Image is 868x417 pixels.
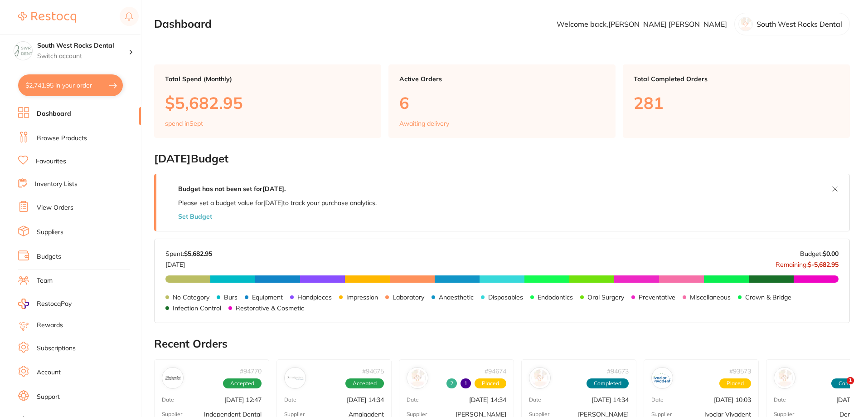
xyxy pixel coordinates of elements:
p: Infection Control [173,304,221,312]
p: # 94675 [362,368,384,375]
img: RestocqPay [18,299,29,309]
p: Oral Surgery [587,294,624,301]
iframe: Intercom live chat [828,377,850,399]
p: [DATE] 14:34 [469,396,506,403]
span: Completed [587,378,629,388]
span: Accepted [345,378,384,388]
p: [DATE] [165,257,212,268]
p: # 94674 [485,368,506,375]
p: Spent: [165,250,212,257]
img: Ivoclar Vivadent [654,369,671,387]
p: Preventative [639,294,675,301]
a: Total Completed Orders281 [623,64,850,138]
p: Welcome back, [PERSON_NAME] [PERSON_NAME] [557,20,727,28]
strong: $5,682.95 [184,250,212,258]
a: RestocqPay [18,299,72,309]
button: Set Budget [178,213,212,220]
p: Handpieces [297,294,332,301]
p: 6 [399,93,605,112]
p: South West Rocks Dental [756,20,842,28]
img: South West Rocks Dental [14,42,32,60]
span: Placed [475,378,506,388]
img: Restocq Logo [18,12,76,23]
p: Impression [346,294,378,301]
p: Equipment [252,294,283,301]
a: Active Orders6Awaiting delivery [388,64,616,138]
p: Miscellaneous [690,294,731,301]
a: Rewards [37,321,63,330]
a: View Orders [37,203,73,212]
a: Favourites [36,157,66,166]
p: # 94673 [607,368,629,375]
span: Placed [719,378,751,388]
span: Accepted [223,378,262,388]
span: 1 [847,377,854,384]
p: 281 [634,93,839,112]
p: spend in Sept [165,120,203,127]
p: [DATE] 10:03 [714,396,751,403]
strong: $-5,682.95 [808,260,839,269]
p: Date [407,397,419,403]
span: RestocqPay [37,299,72,309]
p: # 93573 [729,368,751,375]
img: Independent Dental [164,369,181,387]
p: Please set a budget value for [DATE] to track your purchase analytics. [178,199,377,206]
a: Budgets [37,252,61,261]
a: Support [37,392,60,402]
p: [DATE] 14:34 [592,396,629,403]
span: Received [446,378,457,388]
img: Henry Schein Halas [409,369,426,387]
h4: South West Rocks Dental [37,41,129,50]
p: Switch account [37,52,129,61]
a: Subscriptions [37,344,76,353]
p: Burs [224,294,238,301]
a: Dashboard [37,109,71,118]
p: Total Spend (Monthly) [165,75,370,83]
p: Total Completed Orders [634,75,839,83]
a: Total Spend (Monthly)$5,682.95spend inSept [154,64,381,138]
p: Anaesthetic [439,294,474,301]
p: [DATE] 12:47 [224,396,262,403]
button: $2,741.95 in your order [18,74,123,96]
img: Amalgadent [286,369,304,387]
p: [DATE] 14:34 [347,396,384,403]
p: Date [529,397,541,403]
a: Team [37,276,53,285]
p: $5,682.95 [165,93,370,112]
strong: Budget has not been set for [DATE] . [178,185,286,193]
a: Restocq Logo [18,7,76,28]
span: Back orders [461,378,471,388]
p: Awaiting delivery [399,120,449,127]
p: No Category [173,294,209,301]
p: Laboratory [393,294,424,301]
h2: Recent Orders [154,338,850,350]
p: Date [284,397,296,403]
img: Adam Dental [531,369,548,387]
p: # 94770 [240,368,262,375]
strong: $0.00 [823,250,839,258]
p: Remaining: [776,257,839,268]
a: Inventory Lists [35,180,78,189]
p: Date [651,397,664,403]
p: Crown & Bridge [745,294,791,301]
p: Endodontics [538,294,573,301]
h2: [DATE] Budget [154,152,850,165]
p: Active Orders [399,75,605,83]
img: Dentavision [776,369,793,387]
p: Disposables [488,294,523,301]
p: Date [774,397,786,403]
p: Date [162,397,174,403]
a: Browse Products [37,134,87,143]
a: Account [37,368,61,377]
p: Restorative & Cosmetic [236,304,304,312]
h2: Dashboard [154,18,212,30]
p: Budget: [800,250,839,257]
a: Suppliers [37,228,63,237]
